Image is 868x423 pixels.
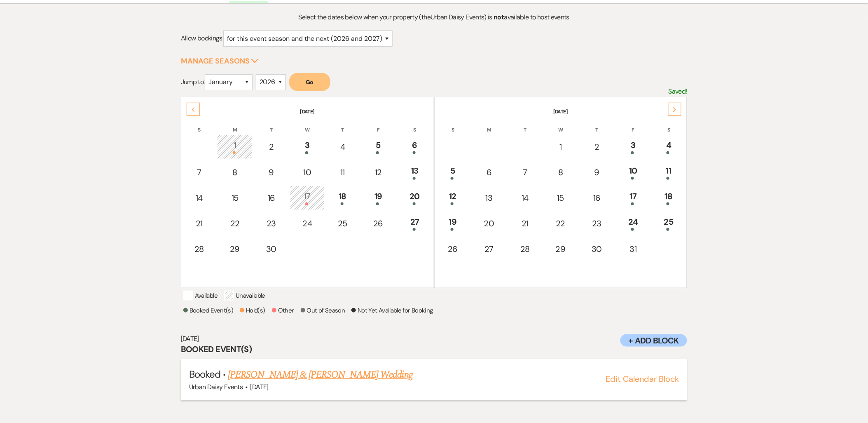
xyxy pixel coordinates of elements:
div: 21 [187,217,212,230]
p: Out of Season [301,305,345,315]
div: 23 [258,217,285,230]
div: 8 [547,166,573,179]
div: 5 [365,139,392,154]
div: 4 [330,141,356,153]
div: 9 [583,166,610,179]
div: 28 [187,243,212,255]
div: 3 [620,139,646,154]
p: Not Yet Available for Booking [351,305,433,315]
button: + Add Block [620,334,687,347]
div: 29 [222,243,248,255]
div: 4 [656,139,681,154]
div: 2 [258,141,285,153]
th: W [290,116,325,134]
div: 24 [620,216,646,231]
th: T [325,116,360,134]
p: Available [183,291,218,301]
div: 11 [656,164,681,180]
div: 20 [476,217,503,230]
div: 30 [258,243,285,255]
th: [DATE] [182,98,433,115]
h6: [DATE] [181,334,687,343]
p: Hold(s) [240,305,265,315]
th: T [579,116,615,134]
th: M [217,116,253,134]
div: 14 [187,192,212,204]
div: 25 [656,216,681,231]
div: 17 [620,190,646,205]
button: Edit Calendar Block [606,375,679,383]
div: 6 [476,166,503,179]
div: 2 [583,141,610,153]
div: 16 [258,192,285,204]
span: Allow bookings: [181,34,223,43]
div: 18 [330,190,356,205]
div: 26 [440,243,466,255]
p: Unavailable [224,291,265,301]
th: T [253,116,289,134]
div: 17 [295,190,320,205]
div: 16 [583,192,610,204]
th: S [397,116,433,134]
th: F [616,116,651,134]
div: 25 [330,217,356,230]
div: 7 [512,166,538,179]
div: 11 [330,166,356,179]
div: 29 [547,243,573,255]
th: S [652,116,686,134]
div: 22 [547,217,573,230]
div: 23 [583,217,610,230]
div: 13 [401,164,428,180]
div: 28 [512,243,538,255]
h3: Booked Event(s) [181,343,687,355]
div: 15 [547,192,573,204]
span: [DATE] [250,383,269,391]
div: 10 [620,164,646,180]
div: 20 [401,190,428,205]
p: Other [272,305,294,315]
div: 19 [365,190,392,205]
div: 31 [620,243,646,255]
button: Manage Seasons [181,57,259,65]
th: S [182,116,217,134]
div: 8 [222,166,248,179]
div: 10 [295,166,320,179]
div: 27 [476,243,503,255]
p: Saved! [669,86,687,97]
span: Urban Daisy Events [189,383,243,391]
div: 18 [656,190,681,205]
div: 24 [295,217,320,230]
div: 19 [440,216,466,231]
a: [PERSON_NAME] & [PERSON_NAME] Wedding [228,367,412,382]
div: 1 [547,141,573,153]
span: Booked [189,368,220,381]
div: 9 [258,166,285,179]
div: 13 [476,192,503,204]
div: 6 [401,139,428,154]
div: 27 [401,216,428,231]
div: 12 [440,190,466,205]
th: S [435,116,470,134]
div: 22 [222,217,248,230]
div: 12 [365,166,392,179]
p: Select the dates below when your property (the Urban Daisy Events ) is available to host events [244,12,624,23]
div: 30 [583,243,610,255]
th: [DATE] [435,98,686,115]
div: 15 [222,192,248,204]
th: F [361,116,396,134]
th: W [543,116,578,134]
span: Jump to: [181,78,205,86]
div: 14 [512,192,538,204]
th: T [508,116,542,134]
div: 7 [187,166,212,179]
div: 21 [512,217,538,230]
div: 3 [295,139,320,154]
div: 26 [365,217,392,230]
button: Go [289,73,330,91]
th: M [471,116,507,134]
p: Booked Event(s) [183,305,233,315]
div: 5 [440,164,466,180]
div: 1 [222,139,248,154]
strong: not [494,13,504,21]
